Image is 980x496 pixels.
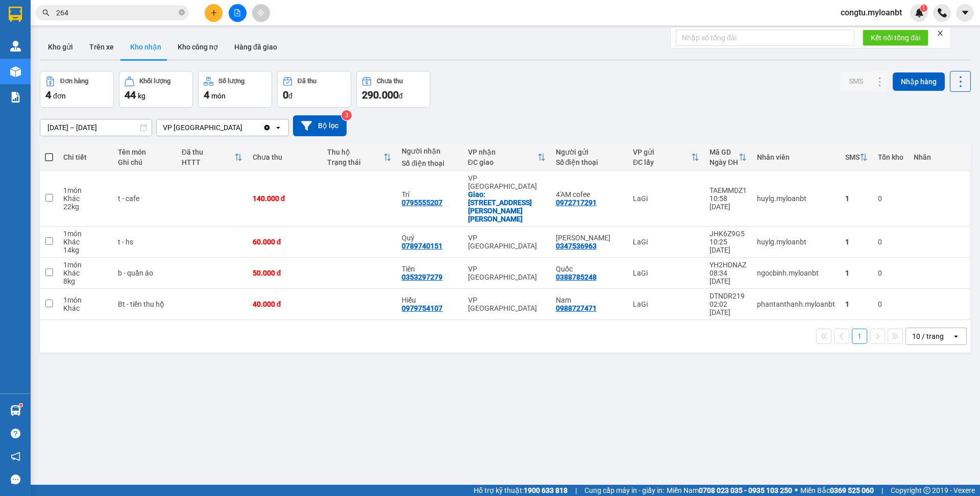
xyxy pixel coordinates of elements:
[961,8,970,17] span: caret-down
[402,199,443,207] div: 0795555207
[356,71,430,108] button: Chưa thu290.000đ
[182,158,234,166] div: HTTT
[915,8,924,17] img: icon-new-feature
[63,261,108,269] div: 1 món
[163,122,242,133] div: VP [GEOGRAPHIC_DATA]
[757,300,835,308] div: phantanthanh.myloanbt
[468,174,546,190] div: VP [GEOGRAPHIC_DATA]
[327,158,383,166] div: Trạng thái
[402,265,457,273] div: Tiên
[556,242,597,250] div: 0347536963
[11,429,20,438] span: question-circle
[556,190,623,199] div: 4'AM cofee
[757,269,835,277] div: ngocbinh.myloanbt
[10,405,21,416] img: warehouse-icon
[757,194,835,203] div: huylg.myloanbt
[63,246,108,254] div: 14 kg
[322,144,397,171] th: Toggle SortBy
[182,148,234,156] div: Đã thu
[122,35,169,59] button: Kho nhận
[211,92,226,100] span: món
[198,71,272,108] button: Số lượng4món
[633,300,699,308] div: LaGi
[63,186,108,194] div: 1 món
[845,269,868,277] div: 1
[920,5,927,12] sup: 1
[863,30,928,46] button: Kết nối tổng đài
[468,234,546,250] div: VP [GEOGRAPHIC_DATA]
[709,292,747,300] div: DTNDR219
[118,269,171,277] div: b - quần áo
[468,158,537,166] div: ĐC giao
[524,486,568,494] strong: 1900 633 818
[169,35,226,59] button: Kho công nợ
[10,41,21,52] img: warehouse-icon
[633,194,699,203] div: LaGi
[676,30,854,46] input: Nhập số tổng đài
[633,158,691,166] div: ĐC lấy
[878,238,903,246] div: 0
[709,186,747,194] div: TAEMMDZ1
[845,153,860,161] div: SMS
[556,304,597,312] div: 0988727471
[556,273,597,281] div: 0388785248
[402,159,457,167] div: Số điện thoại
[912,331,944,341] div: 10 / trang
[914,153,965,161] div: Nhãn
[845,194,868,203] div: 1
[402,273,443,281] div: 0353297279
[402,234,457,242] div: Quý
[253,194,317,203] div: 140.000 đ
[709,194,747,211] div: 10:58 [DATE]
[628,144,704,171] th: Toggle SortBy
[253,269,317,277] div: 50.000 đ
[402,242,443,250] div: 0789740151
[878,269,903,277] div: 0
[283,89,288,101] span: 0
[830,486,874,494] strong: 0369 525 060
[556,199,597,207] div: 0972717291
[63,277,108,285] div: 8 kg
[556,158,623,166] div: Số điện thoại
[584,485,664,496] span: Cung cấp máy in - giấy in:
[402,296,457,304] div: Hiếu
[841,72,871,90] button: SMS
[9,7,22,22] img: logo-vxr
[468,296,546,312] div: VP [GEOGRAPHIC_DATA]
[252,4,270,22] button: aim
[845,238,868,246] div: 1
[253,153,317,161] div: Chưa thu
[709,148,739,156] div: Mã GD
[118,300,171,308] div: Bt - tiền thu hộ
[45,89,51,101] span: 4
[253,238,317,246] div: 60.000 đ
[293,115,347,136] button: Bộ lọc
[11,452,20,461] span: notification
[709,238,747,254] div: 10:25 [DATE]
[10,66,21,77] img: warehouse-icon
[575,485,577,496] span: |
[341,110,352,120] sup: 3
[757,238,835,246] div: huylg.myloanbt
[63,269,108,277] div: Khác
[709,300,747,316] div: 02:02 [DATE]
[40,119,152,136] input: Select a date range.
[377,78,403,85] div: Chưa thu
[878,300,903,308] div: 0
[243,122,244,133] input: Selected VP Thủ Đức.
[277,71,351,108] button: Đã thu0đ
[709,158,739,166] div: Ngày ĐH
[19,404,22,407] sup: 1
[327,148,383,156] div: Thu hộ
[952,332,960,340] svg: open
[253,300,317,308] div: 40.000 đ
[922,5,925,12] span: 1
[468,190,546,223] div: Giao: 93/2 Nguyễn Hoàng, An Phú, TĐ
[179,9,185,15] span: close-circle
[10,92,21,103] img: solution-icon
[274,123,282,132] svg: open
[468,265,546,281] div: VP [GEOGRAPHIC_DATA]
[699,486,792,494] strong: 0708 023 035 - 0935 103 250
[257,9,264,16] span: aim
[63,296,108,304] div: 1 món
